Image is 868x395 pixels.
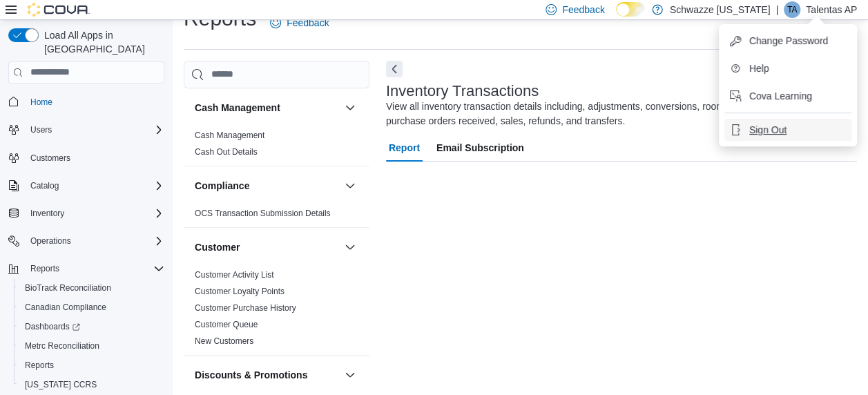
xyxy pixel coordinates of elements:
button: Operations [25,233,77,249]
button: Cova Learning [724,85,851,107]
a: Reports [19,357,59,374]
a: Customer Activity List [195,270,274,280]
span: Reports [25,260,164,277]
button: Catalog [25,177,64,194]
span: Cova Learning [749,89,812,103]
span: Home [25,93,164,110]
span: TA [787,1,797,18]
a: OCS Transaction Submission Details [195,209,331,218]
span: BioTrack Reconciliation [19,280,164,296]
p: Schwazze [US_STATE] [670,1,771,18]
button: Customer [342,239,358,256]
span: Cash Out Details [195,146,258,157]
span: Inventory [25,205,164,222]
button: Change Password [724,30,851,52]
button: Next [386,61,403,77]
button: Inventory [3,204,170,223]
span: Sign Out [749,123,787,137]
img: Cova [28,3,90,17]
button: Home [3,92,170,112]
h3: Cash Management [195,101,280,115]
span: Dashboards [19,318,164,335]
span: OCS Transaction Submission Details [195,208,331,219]
span: Home [30,97,52,108]
button: Canadian Compliance [14,298,170,317]
span: Email Subscription [436,134,524,162]
a: Customer Loyalty Points [195,287,284,296]
div: Customer [184,267,369,355]
span: Load All Apps in [GEOGRAPHIC_DATA] [39,28,164,56]
button: Customers [3,148,170,168]
h3: Discounts & Promotions [195,368,307,382]
span: Customer Queue [195,319,258,330]
input: Dark Mode [616,2,645,17]
button: [US_STATE] CCRS [14,375,170,394]
span: Report [389,134,420,162]
h3: Customer [195,240,240,254]
div: View all inventory transaction details including, adjustments, conversions, room movements, packa... [386,99,850,128]
a: Customer Purchase History [195,303,296,313]
span: Reports [30,263,59,274]
button: Help [724,57,851,79]
span: BioTrack Reconciliation [25,282,111,293]
span: Reports [25,360,54,371]
span: Cash Management [195,130,264,141]
span: Catalog [30,180,59,191]
span: Feedback [562,3,604,17]
button: Inventory [25,205,70,222]
span: Help [749,61,769,75]
span: Change Password [749,34,828,48]
div: Compliance [184,205,369,227]
button: Cash Management [342,99,358,116]
button: Discounts & Promotions [195,368,339,382]
button: Sign Out [724,119,851,141]
a: Canadian Compliance [19,299,112,316]
a: Feedback [264,9,334,37]
span: New Customers [195,336,253,347]
a: Dashboards [19,318,86,335]
a: Customer Queue [195,320,258,329]
span: Users [25,122,164,138]
div: Talentas AP [784,1,800,18]
span: Customer Loyalty Points [195,286,284,297]
a: Dashboards [14,317,170,336]
button: Operations [3,231,170,251]
button: Reports [3,259,170,278]
a: Metrc Reconciliation [19,338,105,354]
button: Metrc Reconciliation [14,336,170,356]
span: Dark Mode [616,17,617,17]
a: BioTrack Reconciliation [19,280,117,296]
span: Customers [30,153,70,164]
span: Metrc Reconciliation [19,338,164,354]
span: Dashboards [25,321,80,332]
span: Washington CCRS [19,376,164,393]
button: Catalog [3,176,170,195]
button: Users [3,120,170,139]
span: Canadian Compliance [19,299,164,316]
a: Cash Out Details [195,147,258,157]
p: | [775,1,778,18]
a: [US_STATE] CCRS [19,376,102,393]
span: [US_STATE] CCRS [25,379,97,390]
span: Customers [25,149,164,166]
p: Talentas AP [806,1,857,18]
button: Reports [25,260,65,277]
button: Compliance [342,177,358,194]
span: Reports [19,357,164,374]
span: Operations [30,235,71,247]
div: Cash Management [184,127,369,166]
h3: Inventory Transactions [386,83,539,99]
span: Users [30,124,52,135]
button: Customer [195,240,339,254]
span: Metrc Reconciliation [25,340,99,351]
a: Home [25,94,58,110]
span: Inventory [30,208,64,219]
span: Catalog [25,177,164,194]
span: Canadian Compliance [25,302,106,313]
a: Customers [25,150,76,166]
a: Cash Management [195,131,264,140]
h3: Compliance [195,179,249,193]
span: Feedback [287,16,329,30]
span: Customer Purchase History [195,302,296,314]
button: Cash Management [195,101,339,115]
